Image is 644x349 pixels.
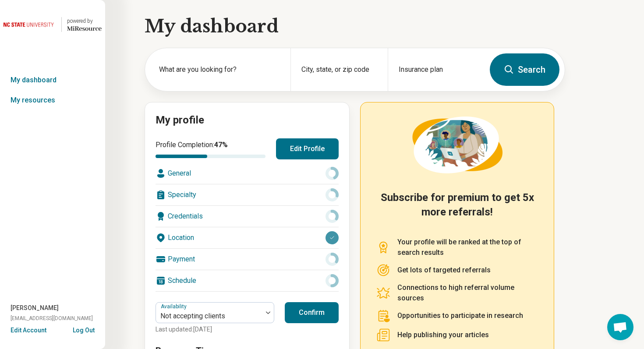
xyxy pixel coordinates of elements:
[4,14,56,35] img: North Carolina State University
[73,326,95,333] button: Log Out
[156,270,339,291] div: Schedule
[376,190,538,226] h2: Subscribe for premium to get 5x more referrals!
[4,14,102,35] a: North Carolina State University powered by
[156,184,339,205] div: Specialty
[397,265,491,275] p: Get lots of targeted referrals
[397,310,523,321] p: Opportunities to participate in research
[11,314,93,322] span: [EMAIL_ADDRESS][DOMAIN_NAME]
[490,53,559,86] button: Search
[214,141,228,149] span: 47 %
[145,14,565,39] h1: My dashboard
[156,140,265,158] div: Profile Completion:
[67,17,102,25] div: powered by
[156,113,339,128] h2: My profile
[161,303,188,310] label: Availability
[11,303,59,313] span: [PERSON_NAME]
[156,227,339,248] div: Location
[156,325,274,334] p: Last updated: [DATE]
[159,64,280,75] label: What are you looking for?
[156,206,339,227] div: Credentials
[397,237,538,258] p: Your profile will be ranked at the top of search results
[285,302,339,323] button: Confirm
[397,282,538,303] p: Connections to high referral volume sources
[156,249,339,270] div: Payment
[397,330,489,340] p: Help publishing your articles
[276,138,339,159] button: Edit Profile
[607,314,633,340] div: Open chat
[11,326,46,335] button: Edit Account
[156,163,339,184] div: General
